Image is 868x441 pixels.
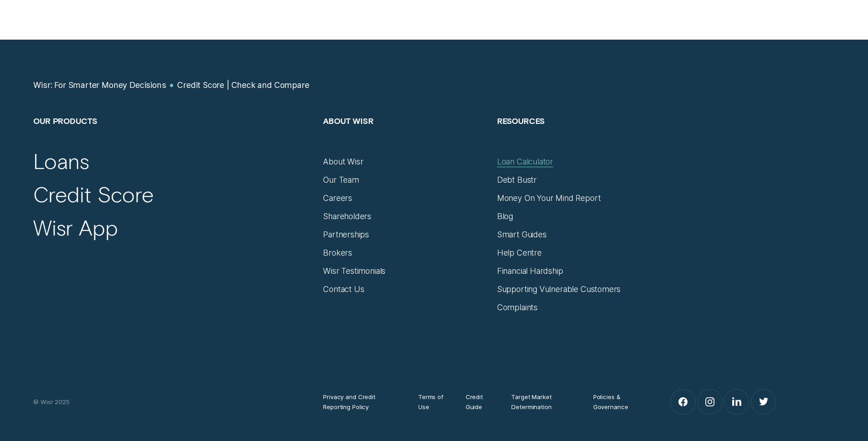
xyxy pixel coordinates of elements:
a: Wisr: For Smarter Money Decisions [33,80,166,90]
a: Wisr Testimonials [323,266,385,276]
div: © Wisr 2025 [28,397,318,407]
a: Supporting Vulnerable Customers [497,284,621,294]
a: Credit Score | Check and Compare [177,80,309,90]
a: Complaints [497,303,538,313]
a: Target Market Determination [511,392,575,412]
a: Contact Us [323,284,364,294]
a: Brokers [323,248,352,258]
a: Help Centre [497,248,542,258]
a: Privacy and Credit Reporting Policy [323,392,400,412]
h2: About Wisr [323,116,487,157]
a: Loan Calculator [497,157,553,167]
a: Loans [33,148,89,174]
a: Smart Guides [497,230,547,240]
a: Credit Score [33,181,154,208]
h2: Resources [497,116,661,157]
a: Instagram [698,390,722,414]
a: Financial Hardship [497,266,563,276]
a: Partnerships [323,230,369,240]
a: Shareholders [323,211,371,221]
a: Wisr App [33,215,118,241]
a: Careers [323,193,352,203]
a: Money On Your Mind Report [497,193,601,203]
h2: Our Products [33,116,313,157]
a: Credit Guide [466,392,493,412]
a: Policies & Governance [593,392,642,412]
a: Twitter [751,390,776,414]
a: Debt Bustr [497,175,537,185]
a: Blog [497,211,513,221]
a: Terms of Use [418,392,447,412]
a: About Wisr [323,157,363,167]
a: Our Team [323,175,359,185]
a: Facebook [671,390,695,414]
a: LinkedIn [724,390,749,414]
